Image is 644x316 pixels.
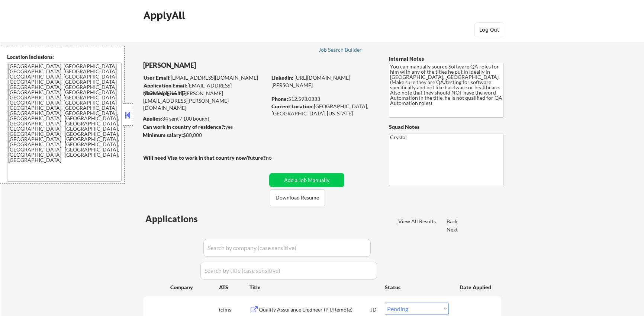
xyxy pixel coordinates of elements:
div: Date Applied [460,284,492,291]
div: [PERSON_NAME][EMAIL_ADDRESS][PERSON_NAME][DOMAIN_NAME] [143,90,267,112]
div: Company [170,284,219,291]
div: Status [385,280,449,294]
div: yes [143,123,264,131]
strong: LinkedIn: [271,74,293,81]
div: no [266,154,287,162]
div: Applications [145,214,219,223]
a: [URL][DOMAIN_NAME][PERSON_NAME] [271,74,350,88]
div: [PERSON_NAME] [143,61,296,70]
a: Job Search Builder [319,47,362,54]
strong: Can work in country of residence?: [143,124,225,130]
div: View All Results [398,218,438,225]
div: JD [370,303,378,316]
div: [GEOGRAPHIC_DATA], [GEOGRAPHIC_DATA], [US_STATE] [271,103,377,117]
strong: Applies: [143,115,162,122]
div: [EMAIL_ADDRESS][DOMAIN_NAME] [144,82,267,96]
strong: Phone: [271,96,288,102]
strong: Current Location: [271,103,314,109]
div: icims [219,306,249,313]
div: Next [447,226,458,233]
input: Search by company (case sensitive) [203,239,371,257]
div: 512.593.0333 [271,95,377,103]
button: Add a Job Manually [269,173,344,187]
button: Download Resume [270,189,325,206]
strong: Application Email: [144,82,187,89]
input: Search by title (case sensitive) [200,262,377,280]
div: [EMAIL_ADDRESS][DOMAIN_NAME] [144,74,267,82]
div: Location Inclusions: [7,53,122,61]
div: 34 sent / 100 bought [143,115,267,122]
div: Title [249,284,378,291]
strong: Mailslurp Email: [143,90,182,96]
button: Log Out [474,22,504,37]
div: ATS [219,284,249,291]
div: Quality Assurance Engineer (PT/Remote) [259,306,371,313]
div: Back [447,218,458,225]
div: $80,000 [143,131,267,139]
strong: User Email: [144,74,171,81]
div: Job Search Builder [319,47,362,52]
div: ApplyAll [144,9,187,22]
div: Internal Notes [389,55,503,63]
div: Squad Notes [389,123,503,131]
strong: Will need Visa to work in that country now/future?: [143,154,267,161]
strong: Minimum salary: [143,132,183,138]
